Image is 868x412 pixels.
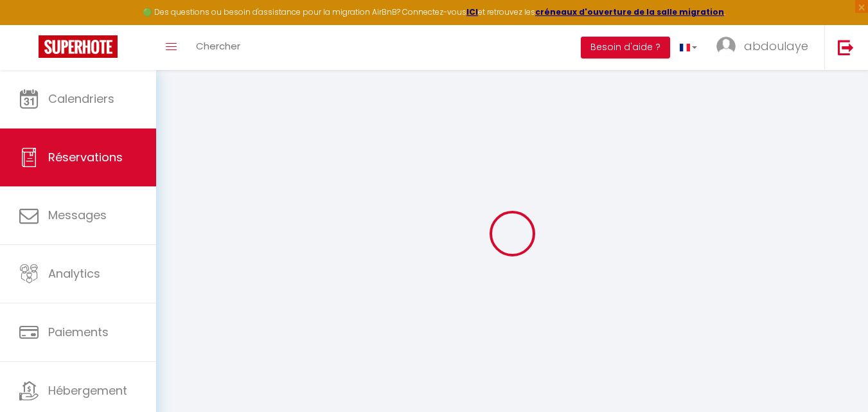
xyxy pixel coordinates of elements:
a: Chercher [186,25,250,70]
a: créneaux d'ouverture de la salle migration [535,6,724,17]
a: ... abdoulaye [707,25,824,70]
button: Ouvrir le widget de chat LiveChat [10,5,49,44]
span: Réservations [48,149,123,165]
iframe: Chat [813,354,858,402]
button: Besoin d'aide ? [581,37,670,58]
span: Calendriers [48,91,114,107]
a: ICI [466,6,478,17]
img: ... [716,37,736,56]
span: Paiements [48,324,109,340]
span: abdoulaye [744,38,808,54]
img: Super Booking [39,35,118,58]
img: logout [838,39,854,55]
span: Chercher [196,39,240,53]
span: Messages [48,207,107,223]
span: Hébergement [48,382,127,399]
span: Analytics [48,265,100,282]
